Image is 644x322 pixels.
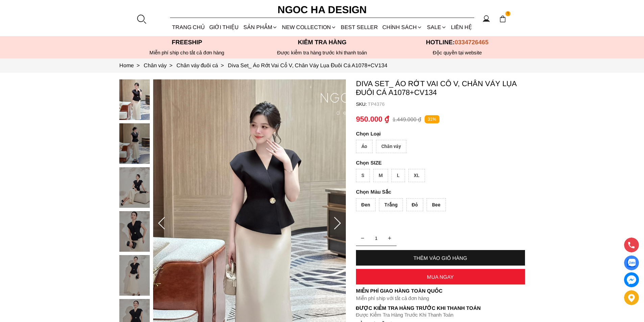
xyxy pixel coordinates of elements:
[425,115,439,124] p: 31%
[392,116,421,123] p: 1.449.000 ₫
[218,63,226,68] span: >
[624,272,639,287] a: messenger
[408,169,425,182] div: XL
[505,11,511,17] span: 1
[356,140,373,153] div: Áo
[368,101,525,107] p: TP4376
[167,63,175,68] span: >
[271,2,373,18] a: Ngoc Ha Design
[255,50,390,56] p: Được kiểm tra hàng trước khi thanh toán
[356,274,525,280] div: MUA NGAY
[298,39,347,46] font: Kiểm tra hàng
[425,18,449,36] a: SALE
[119,39,255,46] p: Freeship
[356,255,525,261] div: THÊM VÀO GIỎ HÀNG
[207,18,241,36] a: GIỚI THIỆU
[119,255,150,296] img: Diva Set_ Áo Rớt Vai Cổ V, Chân Váy Lụa Đuôi Cá A1078+CV134_mini_4
[144,63,176,68] a: Link to Chân váy
[406,198,423,212] div: Đỏ
[379,198,403,212] div: Trắng
[119,123,150,164] img: Diva Set_ Áo Rớt Vai Cổ V, Chân Váy Lụa Đuôi Cá A1078+CV134_mini_1
[356,295,429,301] font: Miễn phí ship với tất cả đơn hàng
[356,231,397,245] input: Quantity input
[228,63,387,68] a: Link to Diva Set_ Áo Rớt Vai Cổ V, Chân Váy Lụa Đuôi Cá A1078+CV134
[119,50,255,56] div: Miễn phí ship cho tất cả đơn hàng
[134,63,142,68] span: >
[356,169,370,182] div: S
[280,18,338,36] a: NEW COLLECTION
[376,140,406,153] div: Chân váy
[356,101,368,107] h6: SKU:
[427,198,446,212] div: Bee
[356,160,525,166] p: SIZE
[356,198,376,212] div: Đen
[176,63,228,68] a: Link to Chân váy đuôi cá
[356,312,525,318] p: Được Kiểm Tra Hàng Trước Khi Thanh Toán
[380,18,425,36] div: Chính sách
[119,167,150,208] img: Diva Set_ Áo Rớt Vai Cổ V, Chân Váy Lụa Đuôi Cá A1078+CV134_mini_2
[455,39,488,46] span: 0334726465
[356,288,443,294] font: Miễn phí giao hàng toàn quốc
[241,18,280,36] div: SẢN PHẨM
[119,211,150,252] img: Diva Set_ Áo Rớt Vai Cổ V, Chân Váy Lụa Đuôi Cá A1078+CV134_mini_3
[373,169,388,182] div: M
[339,18,380,36] a: BEST SELLER
[390,50,525,56] h6: Độc quyền tại website
[627,259,636,267] img: Display image
[356,305,525,311] p: Được Kiểm Tra Hàng Trước Khi Thanh Toán
[356,79,525,97] p: Diva Set_ Áo Rớt Vai Cổ V, Chân Váy Lụa Đuôi Cá A1078+CV134
[356,189,506,195] p: Màu Sắc
[624,255,639,270] a: Display image
[499,15,506,23] img: img-CART-ICON-ksit0nf1
[356,115,389,124] p: 950.000 ₫
[170,18,207,36] a: TRANG CHỦ
[119,79,150,120] img: Diva Set_ Áo Rớt Vai Cổ V, Chân Váy Lụa Đuôi Cá A1078+CV134_mini_0
[390,39,525,46] p: Hotline:
[356,131,506,137] p: Loại
[449,18,474,36] a: LIÊN HỆ
[119,63,144,68] a: Link to Home
[391,169,405,182] div: L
